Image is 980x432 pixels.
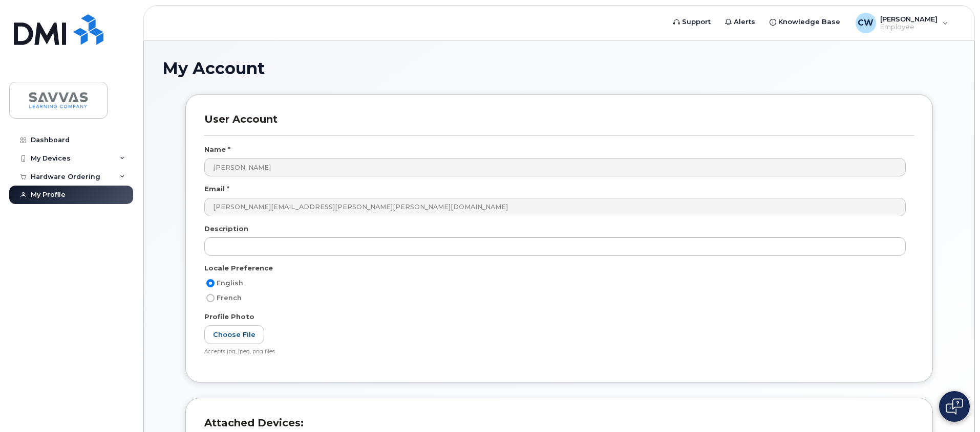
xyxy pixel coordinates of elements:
img: Open chat [946,398,963,415]
label: Email * [204,184,229,194]
h1: My Account [162,59,956,77]
label: Choose File [204,325,264,344]
label: Profile Photo [204,312,254,322]
input: French [206,294,215,302]
label: Name * [204,145,230,154]
label: Description [204,224,248,234]
label: Locale Preference [204,263,273,273]
h3: User Account [204,113,914,135]
div: Accepts jpg, jpeg, png files [204,348,906,356]
span: French [217,294,242,302]
span: English [217,279,243,287]
input: English [206,279,215,287]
